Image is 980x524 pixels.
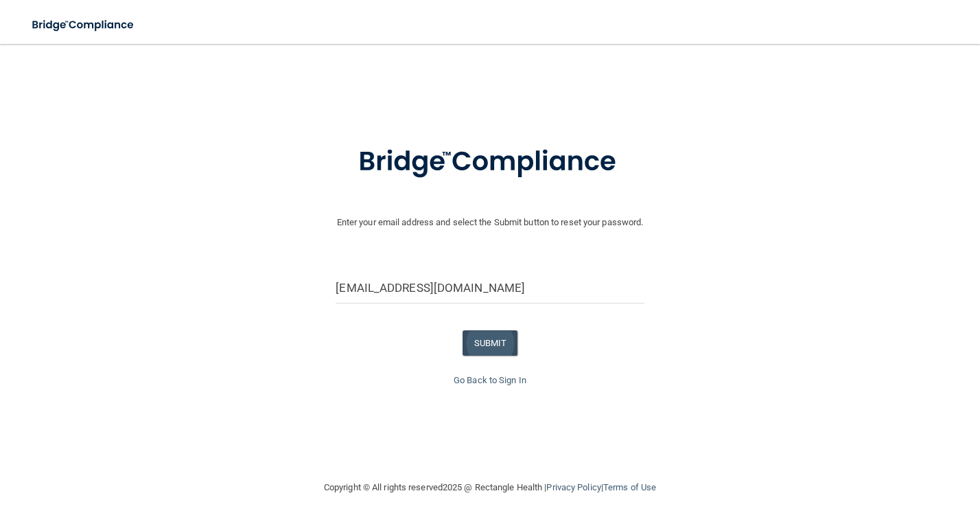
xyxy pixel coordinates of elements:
[454,375,526,385] a: Go Back to Sign In
[330,126,650,198] img: bridge_compliance_login_screen.278c3ca4.svg
[463,330,518,356] button: SUBMIT
[240,466,740,510] div: Copyright © All rights reserved 2025 @ Rectangle Health | |
[336,273,644,304] input: Email
[603,482,656,492] a: Terms of Use
[546,482,600,492] a: Privacy Policy
[21,11,147,39] img: bridge_compliance_login_screen.278c3ca4.svg
[743,426,964,481] iframe: Drift Widget Chat Controller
